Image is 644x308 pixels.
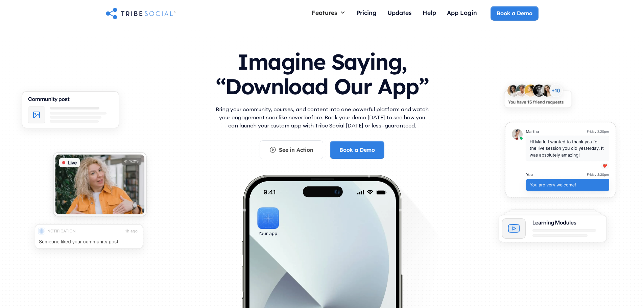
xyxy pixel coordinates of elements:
a: See in Action [260,140,323,159]
img: An illustration of Live video [45,146,154,227]
img: An illustration of chat [496,116,625,209]
img: An illustration of New friends requests [496,78,580,118]
div: Features [312,9,337,16]
div: Your app [259,230,277,237]
a: App Login [442,6,482,21]
img: An illustration of Community Feed [13,85,128,140]
div: App Login [447,9,477,16]
div: Pricing [356,9,377,16]
a: home [106,6,176,20]
h1: Imagine Saying, “Download Our App” [214,43,430,102]
img: An illustration of push notification [26,218,152,260]
a: Updates [382,6,417,21]
div: Help [423,9,436,16]
a: Book a Demo [491,6,538,20]
div: See in Action [279,146,313,153]
img: An illustration of Learning Modules [490,204,616,254]
p: Bring your community, courses, and content into one powerful platform and watch your engagement s... [214,105,430,129]
a: Help [417,6,442,21]
div: Features [306,6,351,19]
div: Updates [387,9,412,16]
a: Pricing [351,6,382,21]
a: Book a Demo [330,141,384,159]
